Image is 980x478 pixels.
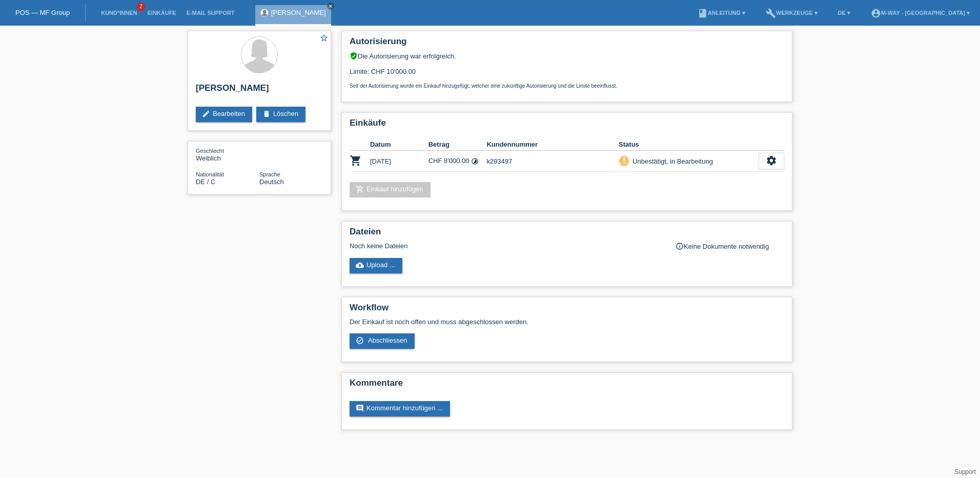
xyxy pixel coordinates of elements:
[761,10,823,16] a: buildWerkzeuge ▾
[350,227,784,242] h2: Dateien
[328,4,333,9] i: close
[833,10,855,16] a: DE ▾
[356,404,364,412] i: comment
[621,157,628,164] i: priority_high
[196,83,323,98] h2: [PERSON_NAME]
[486,138,619,151] th: Kundennummer
[350,52,358,60] i: verified_user
[356,185,364,193] i: add_shopping_cart
[486,151,619,172] td: k293497
[319,33,329,43] i: star_border
[196,147,259,162] div: Weiblich
[196,171,224,177] span: Nationalität
[370,138,428,151] th: Datum
[142,10,181,16] a: Einkäufe
[428,151,487,172] td: CHF 8'000.00
[350,36,784,52] h2: Autorisierung
[766,8,776,18] i: build
[350,333,415,349] a: check_circle_outline Abschliessen
[350,258,402,273] a: cloud_uploadUpload ...
[350,242,663,250] div: Noch keine Dateien
[350,52,784,60] div: Die Autorisierung war erfolgreich.
[350,60,784,89] div: Limite: CHF 10'000.00
[319,33,329,44] a: star_border
[356,336,364,345] i: check_circle_outline
[350,182,431,197] a: add_shopping_cartEinkauf hinzufügen
[181,10,240,16] a: E-Mail Support
[327,3,334,10] a: close
[350,401,450,416] a: commentKommentar hinzufügen ...
[350,154,362,167] i: POSP00026839
[698,8,708,18] i: book
[629,156,713,167] div: Unbestätigt, in Bearbeitung
[619,138,759,151] th: Status
[259,171,280,177] span: Sprache
[256,107,305,122] a: deleteLöschen
[259,178,284,186] span: Deutsch
[350,83,784,89] p: Seit der Autorisierung wurde ein Einkauf hinzugefügt, welcher eine zukünftige Autorisierung und d...
[271,9,326,16] a: [PERSON_NAME]
[196,178,215,186] span: Deutschland / C / 14.02.2011
[96,10,142,16] a: Kund*innen
[350,318,784,326] p: Der Einkauf ist noch offen und muss abgeschlossen werden.
[766,155,777,166] i: settings
[871,8,881,18] i: account_circle
[676,242,684,250] i: info_outline
[202,110,210,118] i: edit
[676,242,784,250] div: Keine Dokumente notwendig
[368,336,407,344] span: Abschliessen
[370,151,428,172] td: [DATE]
[196,107,252,122] a: editBearbeiten
[262,110,271,118] i: delete
[137,3,145,11] span: 2
[692,10,750,16] a: bookAnleitung ▾
[15,9,70,16] a: POS — MF Group
[356,261,364,269] i: cloud_upload
[350,378,784,393] h2: Kommentare
[954,468,976,475] a: Support
[350,303,784,318] h2: Workflow
[866,10,975,16] a: account_circlem-way - [GEOGRAPHIC_DATA] ▾
[471,157,479,165] i: Fixe Raten (12 Raten)
[350,118,784,133] h2: Einkäufe
[428,138,487,151] th: Betrag
[196,148,224,154] span: Geschlecht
